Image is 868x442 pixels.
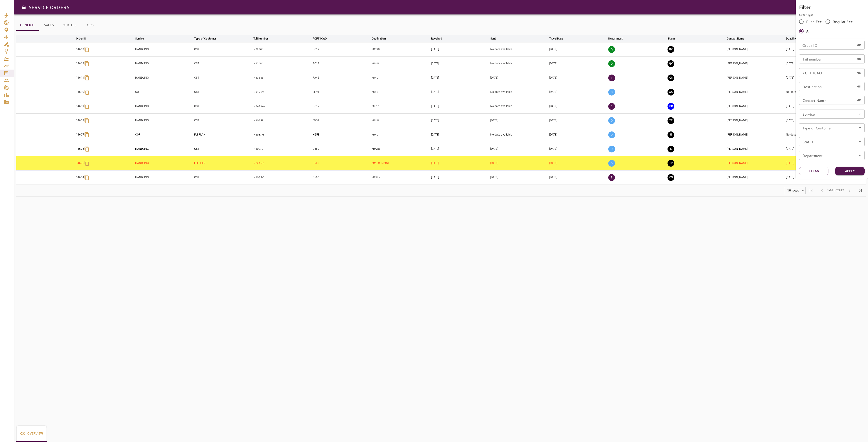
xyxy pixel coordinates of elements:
div: rushFeeOrder [799,17,865,36]
p: Order Type [799,13,865,17]
button: Open [857,138,863,145]
button: Open [857,125,863,131]
button: Open [857,111,863,117]
h6: Filter [799,3,865,11]
button: Clean [799,167,828,175]
button: Apply [835,167,865,175]
span: Regular Fee [833,19,853,24]
span: All [806,28,810,34]
button: Open [857,152,863,159]
span: Rush Fee [806,19,822,24]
